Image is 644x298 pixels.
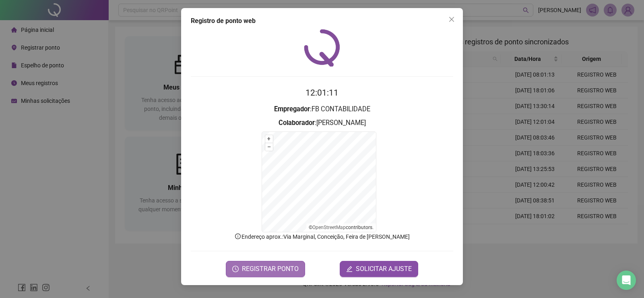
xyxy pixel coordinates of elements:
[312,225,346,230] a: OpenStreetMap
[232,266,239,272] span: clock-circle
[191,118,453,128] h3: : [PERSON_NAME]
[617,271,636,290] div: Open Intercom Messenger
[445,13,458,26] button: Close
[305,88,339,98] time: 12:01:11
[279,119,315,127] strong: Colaborador
[242,264,299,274] span: REGISTRAR PONTO
[274,105,310,113] strong: Empregador
[356,264,412,274] span: SOLICITAR AJUSTE
[309,225,374,230] li: © contributors.
[304,29,340,67] img: QRPoint
[191,16,453,26] div: Registro de ponto web
[265,143,273,151] button: –
[234,233,242,240] span: info-circle
[346,266,353,272] span: edit
[265,135,273,143] button: +
[340,261,418,277] button: editSOLICITAR AJUSTE
[191,232,453,241] p: Endereço aprox. : Via Marginal, Conceição, Feira de [PERSON_NAME]
[448,16,455,23] span: close
[226,261,305,277] button: REGISTRAR PONTO
[191,104,453,115] h3: : FB CONTABILIDADE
